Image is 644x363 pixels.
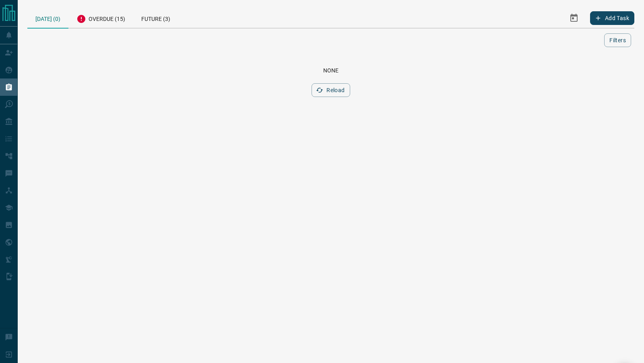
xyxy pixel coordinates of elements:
button: Select Date Range [564,8,584,28]
button: Add Task [590,11,634,25]
div: Future (3) [133,8,178,28]
div: [DATE] (0) [27,8,68,29]
div: None [37,67,625,74]
div: Overdue (15) [68,8,133,28]
button: Reload [312,83,350,97]
button: Filters [604,33,631,47]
